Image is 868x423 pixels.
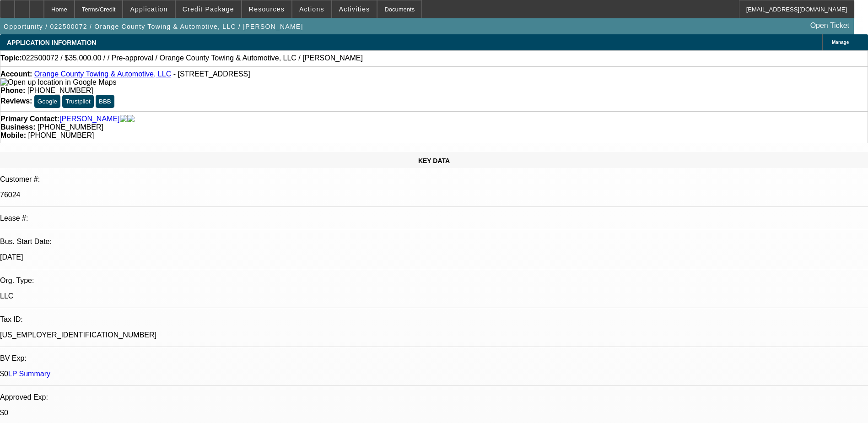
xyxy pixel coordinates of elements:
[0,115,59,123] strong: Primary Contact:
[807,18,853,33] a: Open Ticket
[332,0,377,18] button: Activities
[0,97,32,105] strong: Reviews:
[339,5,370,13] span: Activities
[0,54,22,62] strong: Topic:
[0,131,26,139] strong: Mobile:
[0,78,116,86] a: View Google Maps
[0,87,25,94] strong: Phone:
[123,0,174,18] button: Application
[249,5,285,13] span: Resources
[832,40,849,45] span: Manage
[292,0,331,18] button: Actions
[0,123,35,131] strong: Business:
[299,5,324,13] span: Actions
[62,95,93,108] button: Trustpilot
[418,157,450,164] span: KEY DATA
[176,0,241,18] button: Credit Package
[27,87,93,94] span: [PHONE_NUMBER]
[4,23,303,30] span: Opportunity / 022500072 / Orange County Towing & Automotive, LLC / [PERSON_NAME]
[127,115,135,123] img: linkedin-icon.png
[173,70,250,78] span: - [STREET_ADDRESS]
[130,5,167,13] span: Application
[34,95,60,108] button: Google
[183,5,234,13] span: Credit Package
[0,78,116,87] img: Open up location in Google Maps
[38,123,103,131] span: [PHONE_NUMBER]
[0,70,32,78] strong: Account:
[28,131,94,139] span: [PHONE_NUMBER]
[120,115,127,123] img: facebook-icon.png
[96,95,114,108] button: BBB
[242,0,291,18] button: Resources
[7,39,96,46] span: APPLICATION INFORMATION
[34,70,171,78] a: Orange County Towing & Automotive, LLC
[59,115,120,123] a: [PERSON_NAME]
[8,370,50,378] a: LP Summary
[22,54,363,62] span: 022500072 / $35,000.00 / / Pre-approval / Orange County Towing & Automotive, LLC / [PERSON_NAME]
